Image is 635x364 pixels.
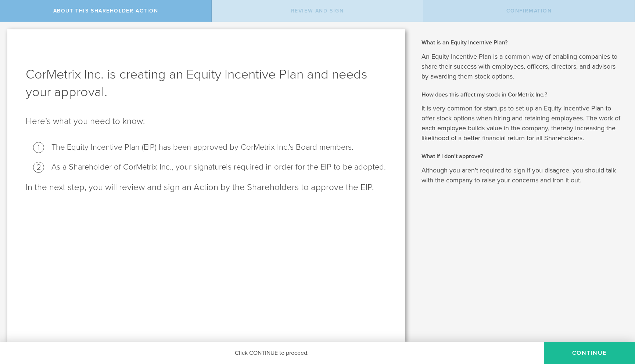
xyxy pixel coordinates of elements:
[51,162,387,172] li: As a Shareholder of CorMetrix Inc., your signature is required in order for the EIP to be adopted.
[421,165,624,185] p: Although you aren’t required to sign if you disagree, you should talk with the company to raise y...
[598,307,635,342] iframe: Chat Widget
[421,152,624,160] h2: What if I don’t approve?
[26,66,387,101] h1: CorMetrix Inc. is creating an Equity Incentive Plan and needs your approval.
[421,91,624,99] h2: How does this affect my stock in CorMetrix Inc.?
[544,342,635,364] button: Continue
[53,8,158,14] span: About this Shareholder Action
[421,103,624,143] p: It is very common for startups to set up an Equity Incentive Plan to offer stock options when hir...
[51,142,387,153] li: The Equity Incentive Plan (EIP) has been approved by CorMetrix Inc.’s Board members.
[421,39,624,47] h2: What is an Equity Incentive Plan?
[26,116,387,127] h2: Here’s what you need to know:
[26,182,387,193] p: In the next step, you will review and sign an Action by the Shareholders to approve the EIP.
[421,52,624,81] p: An Equity Incentive Plan is a common way of enabling companies to share their success with employ...
[506,8,552,14] span: Confirmation
[291,8,344,14] span: Review and Sign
